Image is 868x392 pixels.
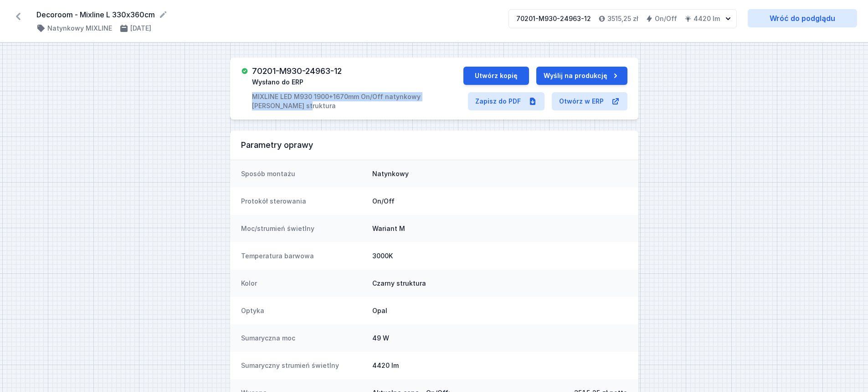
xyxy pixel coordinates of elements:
button: Edytuj nazwę projektu [159,10,168,19]
h4: Natynkowy MIXLINE [47,24,112,33]
dt: Moc/strumień świetlny [241,224,365,233]
form: Decoroom - Mixline L 330x360cm [36,9,498,20]
button: Utwórz kopię [463,67,529,85]
h4: On/Off [655,14,677,23]
dd: 49 W [372,334,627,343]
dt: Sumaryczny strumień świetlny [241,361,365,370]
button: 70201-M930-24963-123515,25 złOn/Off4420 lm [508,9,737,28]
span: Wysłano do ERP [252,78,303,87]
dd: Natynkowy [372,169,627,178]
dt: Protokół sterowania [241,197,365,206]
div: 70201-M930-24963-12 [516,14,591,23]
dd: Wariant M [372,224,627,233]
h4: [DATE] [130,24,151,33]
dt: Sumaryczna moc [241,334,365,343]
h4: 4420 lm [693,14,720,23]
dd: 4420 lm [372,361,627,370]
a: Zapisz do PDF [468,92,544,110]
dd: 3000K [372,251,627,261]
a: Wróć do podglądu [748,9,857,27]
dt: Temperatura barwowa [241,251,365,261]
h4: 3515,25 zł [607,14,638,23]
dt: Optyka [241,306,365,315]
button: Wyślij na produkcję [536,67,627,85]
dd: On/Off [372,197,627,206]
h3: 70201-M930-24963-12 [252,67,342,76]
dt: Kolor [241,279,365,288]
h3: Parametry oprawy [241,140,627,151]
dt: Sposób montażu [241,169,365,178]
dd: Opal [372,306,627,315]
dd: Czarny struktura [372,279,627,288]
a: Otwórz w ERP [552,92,627,110]
p: MIXLINE LED M930 1900+1670mm On/Off natynkowy [PERSON_NAME] struktura [252,92,463,110]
